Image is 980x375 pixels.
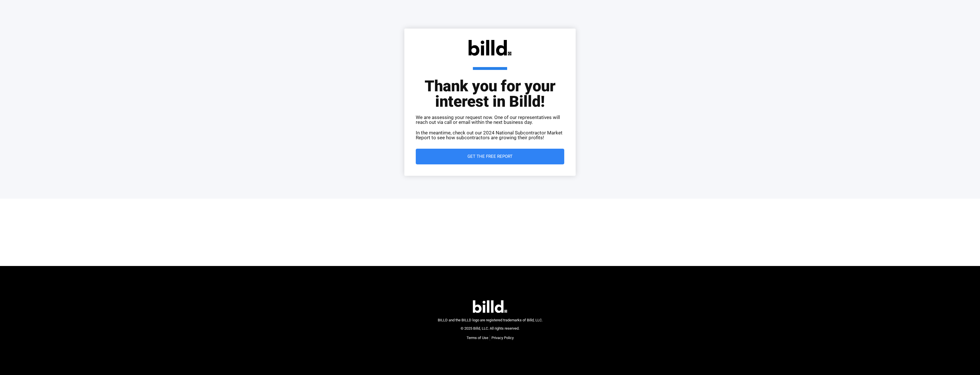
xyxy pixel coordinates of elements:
span: BILLD and the BILLD logo are registered trademarks of Billd, LLC. © 2025 Billd, LLC. All rights r... [438,318,543,330]
span: Get the Free Report [467,154,513,159]
a: Get the Free Report [416,149,564,164]
a: Terms of Use [467,335,488,341]
nav: Menu [467,335,514,341]
p: In the meantime, check out our 2024 National Subcontractor Market Report to see how subcontractor... [416,130,564,140]
h1: Thank you for your interest in Billd! [416,67,564,109]
a: Privacy Policy [491,335,514,341]
p: We are assessing your request now. One of our representatives will reach out via call or email wi... [416,115,564,125]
